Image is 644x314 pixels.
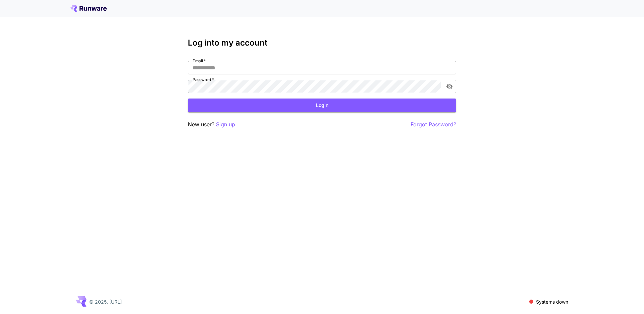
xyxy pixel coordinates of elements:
h3: Log into my account [188,38,456,48]
button: toggle password visibility [443,80,455,92]
p: New user? [188,120,235,129]
p: © 2025, [URL] [89,298,122,305]
label: Password [193,77,214,82]
button: Sign up [216,120,235,129]
label: Email [193,58,206,64]
button: Forgot Password? [411,120,456,129]
p: Systems down [536,298,568,305]
button: Login [188,99,456,112]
